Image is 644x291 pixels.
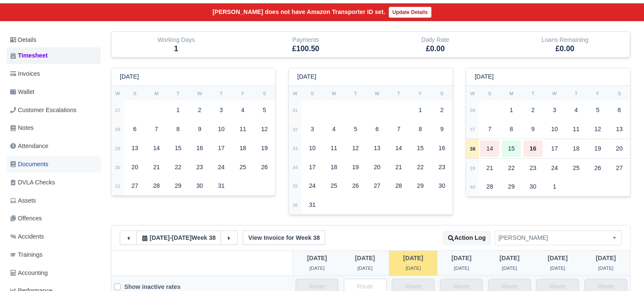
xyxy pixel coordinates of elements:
[10,69,40,79] span: Invoices
[346,159,365,176] div: 19
[588,140,607,157] div: 19
[7,138,101,154] a: Attendance
[442,231,491,245] button: Action Log
[411,121,430,137] div: 8
[241,32,370,57] div: Payments
[293,165,298,170] strong: 34
[502,160,521,176] div: 22
[432,159,451,176] div: 23
[111,32,241,57] div: Working Days
[7,265,101,281] a: Accounting
[368,159,387,176] div: 20
[509,91,513,96] small: M
[310,266,325,271] span: 2 days ago
[243,231,325,245] a: View Invoice for Week 38
[324,159,343,176] div: 18
[10,232,44,242] span: Accidents
[389,159,408,176] div: 21
[552,91,557,96] small: W
[293,203,298,208] strong: 36
[7,32,101,48] a: Details
[10,51,47,60] span: Timesheet
[346,140,365,156] div: 12
[293,146,298,151] strong: 33
[406,266,421,271] span: 16 hours ago
[10,178,55,187] span: DVLA Checks
[332,91,336,96] small: M
[523,121,542,137] div: 9
[255,140,274,156] div: 19
[169,159,188,176] div: 22
[502,102,521,118] div: 1
[567,140,586,157] div: 18
[588,102,607,118] div: 5
[7,210,101,227] a: Offences
[10,123,33,133] span: Notes
[125,140,144,156] div: 13
[212,159,231,176] div: 24
[470,91,475,96] small: W
[470,166,475,171] strong: 39
[190,159,209,176] div: 23
[212,178,231,194] div: 31
[346,121,365,137] div: 5
[495,233,621,243] span: Jermaine Robertson
[169,121,188,137] div: 8
[475,73,494,80] h6: [DATE]
[567,121,586,137] div: 11
[293,127,298,132] strong: 32
[567,102,586,118] div: 4
[403,255,423,261] span: 16 hours ago
[7,228,101,245] a: Accidents
[355,255,375,261] span: 1 day ago
[500,32,630,57] div: Loans Remaining
[454,266,469,271] span: 7 hours from now
[247,44,364,53] h5: £100.50
[377,44,494,53] h5: £0.00
[470,127,475,132] strong: 37
[212,140,231,156] div: 17
[10,196,36,206] span: Assets
[545,121,564,137] div: 10
[523,102,542,118] div: 2
[397,91,400,96] small: T
[7,156,101,173] a: Documents
[7,84,101,100] a: Wallet
[307,255,327,261] span: 2 days ago
[470,146,475,151] strong: 38
[354,91,357,96] small: T
[171,234,191,241] span: 4 days from now
[523,178,542,195] div: 30
[411,178,430,194] div: 29
[120,73,139,80] h6: [DATE]
[190,178,209,194] div: 30
[10,250,42,260] span: Trainings
[116,91,120,96] small: W
[545,178,564,195] div: 1
[411,102,430,118] div: 1
[324,121,343,137] div: 4
[7,120,101,136] a: Notes
[7,247,101,263] a: Trainings
[169,178,188,194] div: 29
[567,160,586,176] div: 25
[303,121,322,137] div: 3
[311,91,314,96] small: S
[115,184,121,189] strong: 31
[125,178,144,194] div: 27
[303,197,322,213] div: 31
[220,91,223,96] small: T
[212,121,231,137] div: 10
[212,102,231,118] div: 3
[233,140,252,156] div: 18
[610,102,629,118] div: 6
[346,178,365,194] div: 26
[255,102,274,118] div: 5
[155,91,158,96] small: M
[368,121,387,137] div: 6
[169,140,188,156] div: 15
[233,159,252,176] div: 25
[389,140,408,156] div: 14
[480,121,499,137] div: 7
[7,192,101,209] a: Assets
